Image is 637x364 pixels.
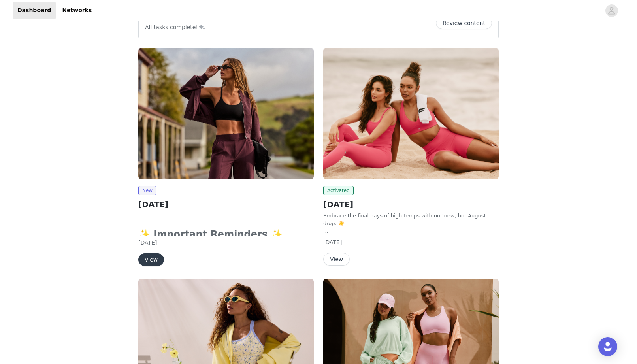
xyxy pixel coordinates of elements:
[138,198,314,210] h2: [DATE]
[138,240,157,246] span: [DATE]
[598,337,617,356] div: Open Intercom Messenger
[145,22,206,32] p: All tasks complete!
[138,48,314,179] img: Fabletics
[323,256,350,262] a: View
[436,17,492,29] button: Review content
[138,186,156,195] span: New
[138,253,164,266] button: View
[138,229,288,240] strong: ✨ Important Reminders ✨
[323,239,342,245] span: [DATE]
[608,4,615,17] div: avatar
[323,253,350,266] button: View
[57,2,96,19] a: Networks
[323,212,499,227] p: Embrace the final days of high temps with our new, hot August drop. ☀️
[13,2,56,19] a: Dashboard
[323,48,499,179] img: Fabletics
[138,257,164,263] a: View
[323,198,499,210] h2: [DATE]
[323,186,354,195] span: Activated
